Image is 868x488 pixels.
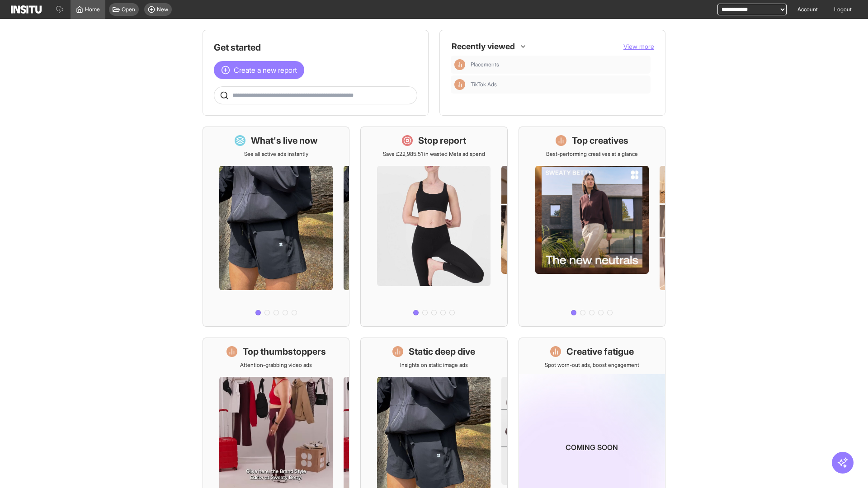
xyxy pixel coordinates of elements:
div: Insights [454,59,465,70]
h1: Top creatives [572,134,628,147]
p: See all active ads instantly [244,150,308,158]
p: Save £22,985.51 in wasted Meta ad spend [383,150,485,158]
a: Stop reportSave £22,985.51 in wasted Meta ad spend [360,127,507,327]
p: Attention-grabbing video ads [240,361,312,369]
span: TikTok Ads [471,81,647,88]
p: Best-performing creatives at a glance [546,150,638,158]
span: Open [122,6,135,13]
span: New [157,6,168,13]
h1: Top thumbstoppers [243,345,326,358]
div: Insights [454,79,465,90]
h1: Stop report [418,134,466,147]
button: Create a new report [214,61,304,79]
img: Logo [11,5,42,14]
p: Insights on static image ads [400,361,468,369]
span: Placements [471,61,499,68]
h1: What's live now [251,134,318,147]
button: View more [623,42,654,51]
span: TikTok Ads [471,81,497,88]
h1: Get started [214,41,417,54]
span: Create a new report [234,65,297,75]
span: Home [85,6,100,13]
a: Top creativesBest-performing creatives at a glance [519,127,665,327]
a: What's live nowSee all active ads instantly [203,127,349,327]
h1: Static deep dive [409,345,475,358]
span: Placements [471,61,647,68]
span: View more [623,42,654,50]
